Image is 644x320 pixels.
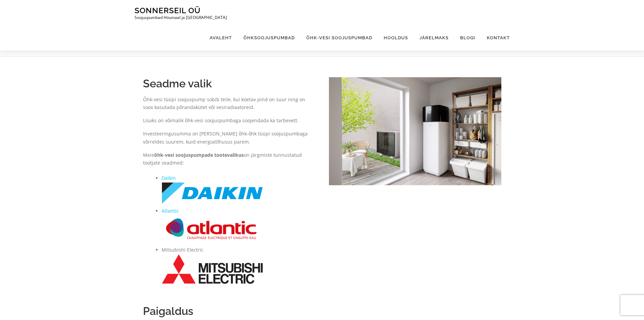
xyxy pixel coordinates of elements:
[143,116,315,125] p: Lisaks on võimalik õhk-vesi soojuspumbaga soojendada ka tarbevett.
[135,15,227,20] p: Soojuspumbad Hiiumaal ja [GEOGRAPHIC_DATA]
[154,152,244,158] strong: õhk-vesi soojuspumpade tootevalikus
[162,208,179,214] a: Atlantic
[135,6,200,15] a: Sonnerseil OÜ
[162,246,315,284] li: Mitsubishi Electric
[378,25,414,50] a: Hooldus
[329,77,501,185] img: Daikin-Altherma-heat-pump-Image-Dailkin
[143,130,315,146] p: Investeeringusumma on [PERSON_NAME] õhk-õhk tüüpi soojuspumbaga võrreldes suurem, kuid energiatõh...
[301,25,378,50] a: Õhk-vesi soojuspumbad
[162,175,176,181] a: Daikin
[143,95,315,112] p: Õhk-vesi tüüpi soojuspump sobib teile, kui köetav pind on suur ning on soov kasutada põrandakütet...
[143,305,315,318] h2: Paigaldus
[143,151,315,167] p: Meie on järgmiste tunnustatud tootjate seadmed:
[204,25,238,50] a: Avaleht
[238,25,301,50] a: Õhksoojuspumbad
[454,25,481,50] a: Blogi
[481,25,510,50] a: Kontakt
[414,25,454,50] a: Järelmaks
[143,77,315,90] h2: Seadme valik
